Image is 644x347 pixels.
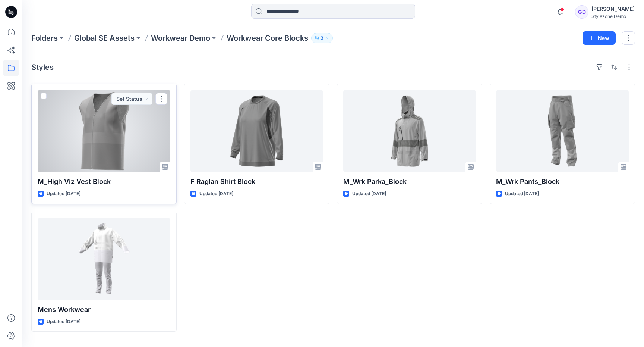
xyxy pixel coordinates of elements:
[47,190,80,198] p: Updated [DATE]
[38,90,170,172] a: M_High Viz Vest Block
[343,90,476,172] a: M_Wrk Parka_Block
[31,63,54,72] h4: Styles
[505,190,539,198] p: Updated [DATE]
[74,33,135,43] a: Global SE Assets
[352,190,386,198] p: Updated [DATE]
[311,33,333,43] button: 3
[38,304,170,315] p: Mens Workwear
[151,33,210,43] a: Workwear Demo
[575,5,588,19] div: GD
[190,176,323,187] p: F Raglan Shirt Block
[496,176,629,187] p: M_Wrk Pants_Block
[190,90,323,172] a: F Raglan Shirt Block
[321,34,323,42] p: 3
[496,90,629,172] a: M_Wrk Pants_Block
[591,4,635,13] div: [PERSON_NAME]
[38,218,170,300] a: Mens Workwear
[343,176,476,187] p: M_Wrk Parka_Block
[47,318,80,326] p: Updated [DATE]
[227,33,308,43] p: Workwear Core Blocks
[38,176,170,187] p: M_High Viz Vest Block
[199,190,233,198] p: Updated [DATE]
[591,13,635,19] div: Stylezone Demo
[31,33,58,43] a: Folders
[583,31,616,45] button: New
